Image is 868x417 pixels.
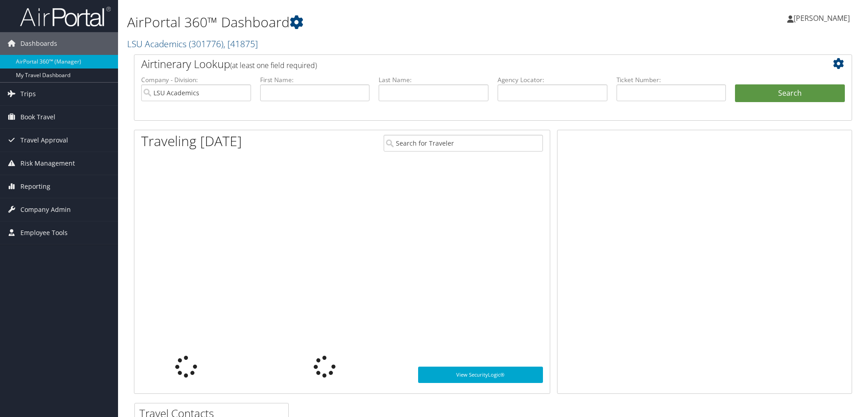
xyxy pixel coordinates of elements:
[20,83,36,105] span: Trips
[20,221,68,244] span: Employee Tools
[127,38,258,50] a: LSU Academics
[189,38,223,50] span: ( 301776 )
[794,13,850,23] span: [PERSON_NAME]
[260,75,370,84] label: First Name:
[498,75,607,84] label: Agency Locator:
[127,13,615,32] h1: AirPortal 360™ Dashboard
[787,5,859,32] a: [PERSON_NAME]
[20,129,68,152] span: Travel Approval
[379,75,488,84] label: Last Name:
[20,198,71,221] span: Company Admin
[418,367,543,383] a: View SecurityLogic®
[141,75,251,84] label: Company - Division:
[616,75,726,84] label: Ticket Number:
[20,152,75,175] span: Risk Management
[735,84,845,103] button: Search
[20,106,55,128] span: Book Travel
[20,175,50,198] span: Reporting
[384,135,543,152] input: Search for Traveler
[141,132,242,151] h1: Traveling [DATE]
[141,56,785,72] h2: Airtinerary Lookup
[223,38,258,50] span: , [ 41875 ]
[20,6,111,27] img: airportal-logo.png
[20,32,57,55] span: Dashboards
[230,60,317,70] span: (at least one field required)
